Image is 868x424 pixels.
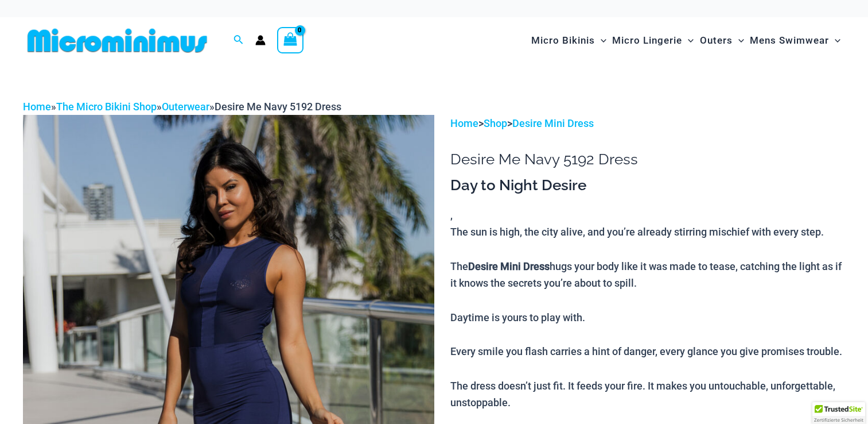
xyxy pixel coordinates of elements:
[595,26,606,55] span: Menu Toggle
[733,26,744,55] span: Menu Toggle
[233,33,244,48] a: Search icon link
[255,35,266,45] a: Account icon link
[697,23,747,58] a: OutersMenu ToggleMenu Toggle
[484,117,507,129] a: Shop
[215,101,341,113] span: Desire Me Navy 5192 Dress
[812,402,865,424] div: TrustedSite Certified
[682,26,694,55] span: Menu Toggle
[750,26,829,55] span: Mens Swimwear
[23,28,212,53] img: MM SHOP LOGO FLAT
[527,21,845,60] nav: Site Navigation
[747,23,843,58] a: Mens SwimwearMenu ToggleMenu Toggle
[528,23,609,58] a: Micro BikinisMenu ToggleMenu Toggle
[468,260,550,272] b: Desire Mini Dress
[23,101,51,113] a: Home
[700,26,733,55] span: Outers
[609,23,696,58] a: Micro LingerieMenu ToggleMenu Toggle
[829,26,840,55] span: Menu Toggle
[23,101,341,113] span: » » »
[450,117,478,129] a: Home
[56,101,157,113] a: The Micro Bikini Shop
[277,27,303,53] a: View Shopping Cart, empty
[162,101,209,113] a: Outerwear
[450,176,845,195] h3: Day to Night Desire
[450,115,845,132] p: > >
[531,26,595,55] span: Micro Bikinis
[450,151,845,168] h1: Desire Me Navy 5192 Dress
[512,117,594,129] a: Desire Mini Dress
[612,26,682,55] span: Micro Lingerie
